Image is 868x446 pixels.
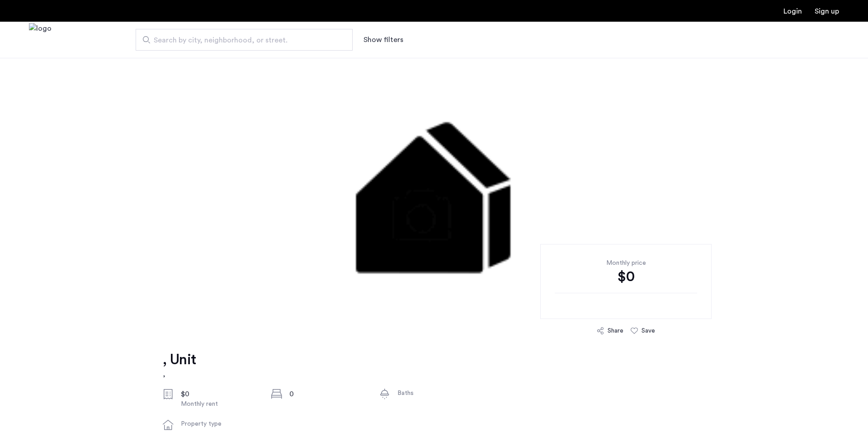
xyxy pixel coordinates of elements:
div: Monthly price [555,258,697,268]
div: Baths [397,389,473,398]
div: Save [642,326,655,335]
h2: , [163,369,196,380]
input: Apartment Search [136,29,353,51]
a: , Unit, [163,351,196,380]
h1: , Unit [163,351,196,369]
span: Search by city, neighborhood, or street. [154,35,327,46]
div: Property type [181,419,257,428]
div: Monthly rent [181,399,257,408]
a: Cazamio Logo [29,23,52,57]
div: $0 [555,268,697,286]
a: Login [783,8,802,15]
div: Share [608,326,623,335]
img: 2.gif [156,58,712,329]
div: 0 [289,389,365,399]
button: Show or hide filters [363,34,403,45]
img: logo [29,23,52,57]
div: $0 [181,389,257,399]
a: Registration [815,8,839,15]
